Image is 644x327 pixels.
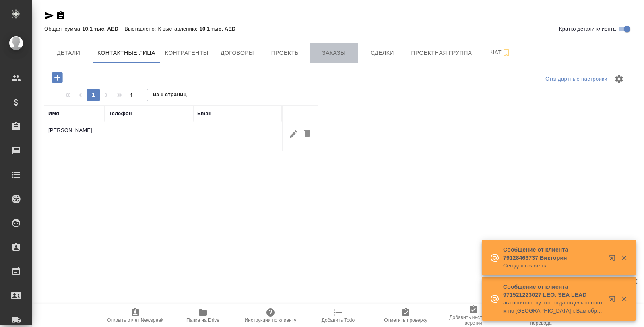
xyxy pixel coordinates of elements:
p: 10.1 тыс. AED [82,26,124,32]
button: Инструкции по клиенту [237,304,304,327]
svg: Подписаться [502,48,511,58]
button: Закрыть [616,295,632,302]
button: Открыть отчет Newspeak [101,304,169,327]
p: ага понятно. ну это тогда отдельно потом по [GEOGRAPHIC_DATA] к Вам обращусь. пока не горящий воп... [503,299,604,315]
span: Заказы [314,48,353,58]
span: Настроить таблицу [609,69,629,89]
button: Добавить контактное лицо [46,69,68,86]
p: Выставлено: [124,26,158,32]
span: из 1 страниц [153,90,187,101]
span: Договоры [218,48,256,58]
button: Добавить инструкции верстки [440,304,507,327]
div: Телефон [109,110,132,118]
span: Папка на Drive [186,317,219,323]
span: Контрагенты [165,48,208,58]
span: Проекты [266,48,305,58]
button: Закрыть [616,254,632,261]
span: Сделки [363,48,401,58]
div: Email [197,110,211,118]
span: Контактные лица [97,48,155,58]
span: Детали [49,48,88,58]
div: Имя [48,110,59,118]
div: split button [543,73,609,85]
span: Добавить инструкции верстки [444,315,502,326]
span: Проектная группа [411,48,472,58]
span: Открыть отчет Newspeak [107,317,163,323]
button: Открыть в новой вкладке [604,291,623,310]
button: Удалить [300,126,314,141]
button: Отметить проверку [372,304,440,327]
button: Папка на Drive [169,304,237,327]
button: Добавить Todo [304,304,372,327]
button: Скопировать ссылку для ЯМессенджера [44,11,54,21]
p: Сообщение от клиента 971521223027 LEO. SEA LEAD [503,283,604,299]
span: Добавить Todo [322,317,355,323]
p: Сегодня свяжется [503,262,604,270]
td: [PERSON_NAME] [44,122,105,151]
button: Скопировать ссылку [56,11,66,21]
p: К выставлению: [158,26,200,32]
span: Инструкции по клиенту [245,317,297,323]
span: Кратко детали клиента [559,25,616,33]
p: Общая сумма [44,26,82,32]
p: 10.1 тыс. AED [200,26,242,32]
button: Открыть в новой вкладке [604,250,623,269]
button: Редактировать [287,126,300,141]
p: Сообщение от клиента 79128463737 Виктория [503,246,604,262]
span: Отметить проверку [384,317,427,323]
span: Чат [481,48,520,58]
